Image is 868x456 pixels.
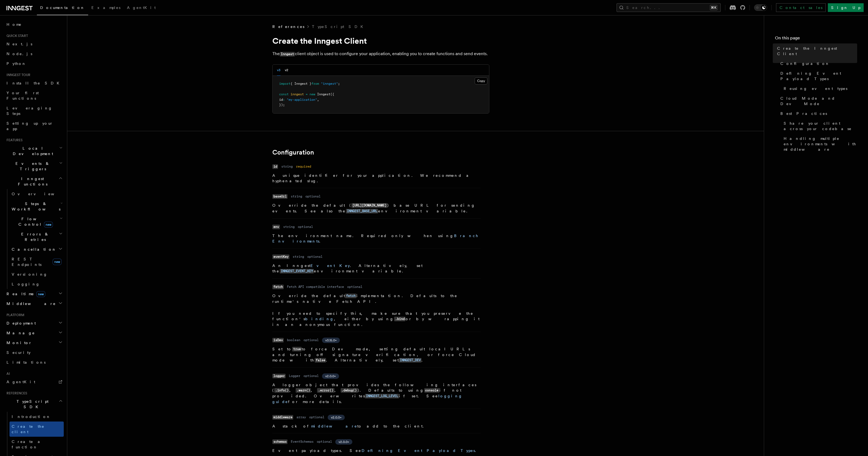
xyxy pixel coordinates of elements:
[272,415,293,420] code: middleware
[4,73,30,77] span: Inngest tour
[7,106,52,116] span: Leveraging Steps
[296,388,311,393] code: .warn()
[272,234,478,243] a: Branch Environments
[4,299,64,309] button: Middleware
[9,216,60,227] span: Flow Control
[7,380,35,384] span: AgentKit
[4,399,59,410] span: TypeScript SDK
[9,229,64,244] button: Errors & Retries
[293,254,304,259] dd: string
[346,209,378,213] a: INNGEST_BASE_URL
[298,225,313,229] dd: optional
[4,291,45,297] span: Realtime
[124,2,159,15] a: AgentKit
[289,374,300,378] dd: Logger
[7,61,26,66] span: Python
[44,222,53,228] span: new
[4,328,64,338] button: Manage
[331,415,342,420] span: v2.0.0+
[306,92,308,96] span: =
[272,194,288,199] code: baseUrl
[4,348,64,357] a: Security
[317,439,332,444] dd: optional
[7,81,63,85] span: Install the SDK
[280,269,314,273] a: INNGEST_EVENT_KEY
[279,103,285,107] span: });
[4,330,35,336] span: Manage
[399,358,422,362] a: INNGEST_DEV
[784,121,857,131] span: Share your client across your codebase
[9,279,64,289] a: Logging
[345,294,356,298] a: fetch
[4,88,64,103] a: Your first Functions
[4,340,32,345] span: Monitor
[127,5,156,10] span: AgentKit
[88,2,124,15] a: Examples
[339,440,349,444] span: v2.0.0+
[283,225,295,229] dd: string
[7,91,39,100] span: Your first Functions
[309,92,315,96] span: new
[36,291,45,297] span: new
[307,254,323,259] dd: optional
[272,338,284,342] code: isDev
[424,388,439,393] code: console
[4,377,64,387] a: AgentKit
[7,350,31,355] span: Security
[280,269,314,273] code: INNGEST_EVENT_KEY
[272,448,481,453] p: Event payload types. See .
[351,203,387,208] code: [URL][DOMAIN_NAME]
[37,2,88,15] a: Documentation
[778,109,857,118] a: Best Practices
[12,424,44,434] span: Create the client
[12,414,51,419] span: Introduction
[9,247,56,252] span: Cancellation
[305,317,334,321] a: binding
[9,422,64,437] a: Create the client
[287,98,317,102] span: "my-application"
[4,301,56,306] span: Middleware
[321,82,338,86] span: "inngest"
[4,397,64,412] button: TypeScript SDK
[309,415,324,419] dd: optional
[4,176,59,187] span: Inngest Functions
[365,394,399,398] a: INNGEST_LOG_LEVEL
[279,82,291,86] span: import
[317,388,334,393] code: .error()
[12,257,42,267] span: REST Endpoints
[4,174,64,189] button: Inngest Functions
[9,214,64,229] button: Flow Controlnew
[283,98,285,102] span: :
[279,92,289,96] span: const
[272,293,481,304] p: Override the default implementation. Defaults to the runtime's native Fetch API.
[9,231,59,242] span: Errors & Retries
[781,134,857,154] a: Handling multiple environments with middleware
[296,415,306,419] dd: array
[305,194,321,199] dd: optional
[365,394,399,398] code: INNGEST_LOG_LEVEL
[617,3,721,12] button: Search...⌘K
[279,98,283,102] span: id
[274,388,289,393] code: .info()
[338,82,340,86] span: ;
[281,164,293,169] dd: string
[9,199,64,214] button: Steps & Workflows
[4,318,64,328] button: Deployment
[272,263,481,274] p: An Inngest . Alternatively, set the environment variable.
[287,285,344,289] dd: Fetch API compatible interface
[4,161,59,172] span: Events & Triggers
[12,439,44,449] span: Create a function
[280,52,295,56] code: Inngest
[315,358,326,363] code: false
[4,59,64,68] a: Python
[304,338,319,342] dd: optional
[780,71,857,81] span: Defining Event Payload Types
[4,49,64,59] a: Node.js
[7,360,46,364] span: Limitations
[12,192,68,196] span: Overview
[9,412,64,422] a: Introduction
[272,225,280,229] code: env
[272,311,481,327] p: If you need to specify this, make sure that you preserve the function's , either by using or by w...
[341,388,358,393] code: .debug()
